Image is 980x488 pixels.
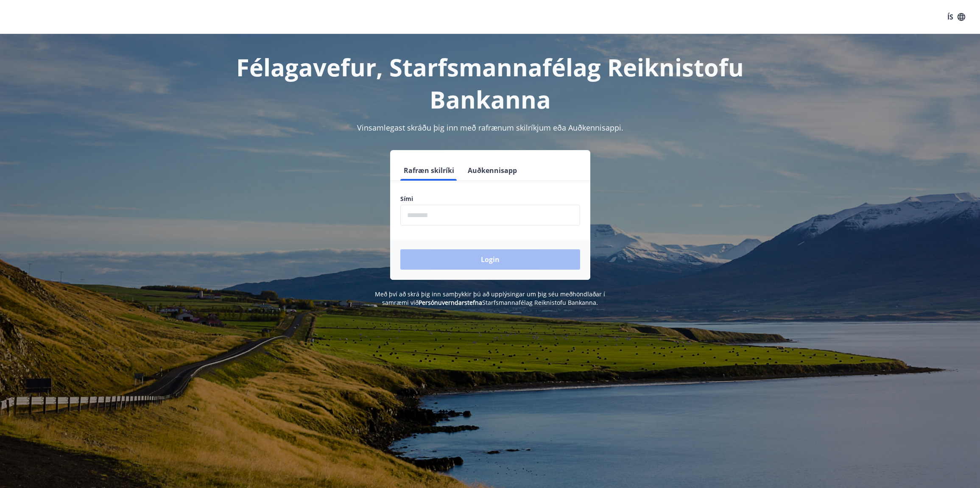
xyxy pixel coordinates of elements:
[400,195,580,203] label: Sími
[375,290,605,307] span: Með því að skrá þig inn samþykkir þú að upplýsingar um þig séu meðhöndlaðar í samræmi við Starfsm...
[400,160,458,181] button: Rafræn skilríki
[464,160,520,181] button: Auðkennisapp
[357,123,623,133] span: Vinsamlegast skráðu þig inn með rafrænum skilríkjum eða Auðkennisappi.
[419,298,482,307] a: Persónuverndarstefna
[195,51,785,115] h1: Félagavefur, Starfsmannafélag Reiknistofu Bankanna
[943,9,970,25] button: ÍS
